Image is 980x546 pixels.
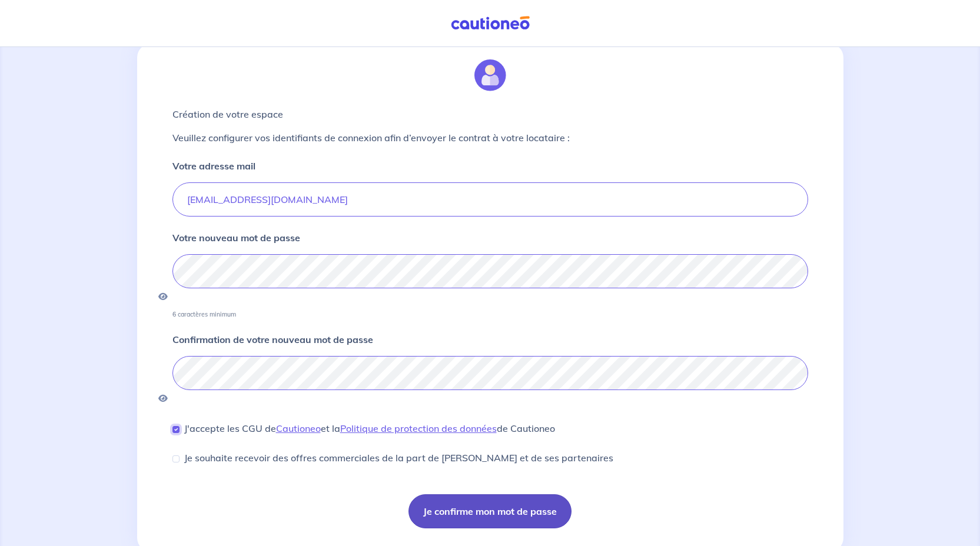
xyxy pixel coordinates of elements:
[408,494,572,528] button: Je confirme mon mot de passe
[340,422,497,434] a: Politique de protection des données
[446,16,534,31] img: Cautioneo
[172,231,300,245] p: Votre nouveau mot de passe
[172,332,373,347] p: Confirmation de votre nouveau mot de passe
[184,421,555,435] p: J'accepte les CGU de et la de Cautioneo
[172,182,808,217] input: email.placeholder
[172,107,808,121] p: Création de votre espace
[172,159,255,173] p: Votre adresse mail
[276,422,321,434] a: Cautioneo
[172,131,808,145] p: Veuillez configurer vos identifiants de connexion afin d’envoyer le contrat à votre locataire :
[184,451,613,465] p: Je souhaite recevoir des offres commerciales de la part de [PERSON_NAME] et de ses partenaires
[474,59,506,91] img: illu_account.svg
[172,310,236,318] p: 6 caractères minimum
